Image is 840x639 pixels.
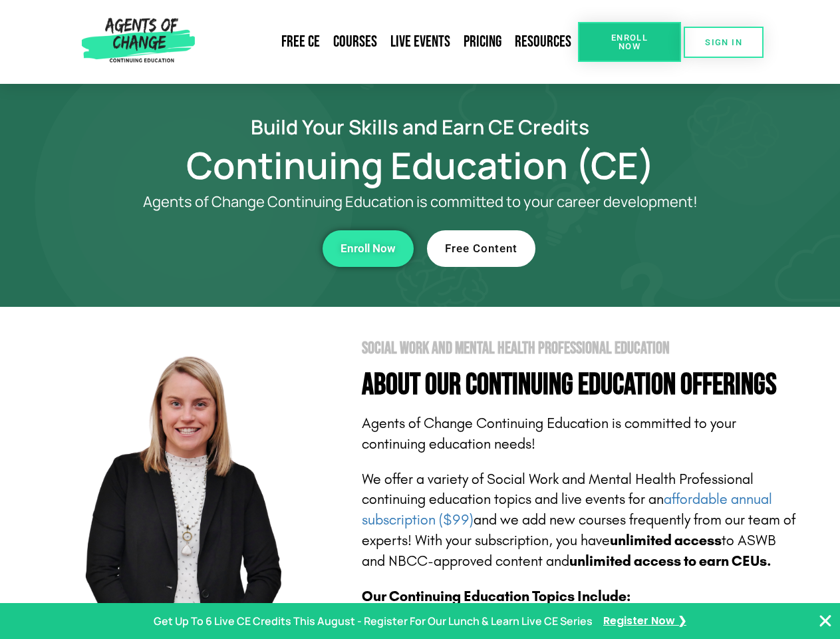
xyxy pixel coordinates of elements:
[610,532,722,549] b: unlimited access
[362,340,799,357] h2: Social Work and Mental Health Professional Education
[362,588,630,605] b: Our Continuing Education Topics Include:
[817,613,833,629] button: Close Banner
[362,469,799,572] p: We offer a variety of Social Work and Mental Health Professional continuing education topics and ...
[275,27,327,57] a: Free CE
[41,117,799,136] h2: Build Your Skills and Earn CE Credits
[154,612,593,631] p: Get Up To 6 Live CE Credits This August - Register For Our Lunch & Learn Live CE Series
[362,415,736,453] span: Agents of Change Continuing Education is committed to your continuing education needs!
[41,150,799,180] h1: Continuing Education (CE)
[599,33,660,51] span: Enroll Now
[327,27,384,57] a: Courses
[603,612,686,631] a: Register Now ❯
[427,230,535,267] a: Free Content
[508,27,578,57] a: Resources
[341,243,396,254] span: Enroll Now
[569,552,771,570] b: unlimited access to earn CEUs.
[94,194,746,210] p: Agents of Change Continuing Education is committed to your career development!
[384,27,457,57] a: Live Events
[705,38,742,47] span: SIGN IN
[200,27,578,57] nav: Menu
[445,243,517,254] span: Free Content
[323,230,414,267] a: Enroll Now
[362,370,799,400] h4: About Our Continuing Education Offerings
[457,27,508,57] a: Pricing
[684,27,764,58] a: SIGN IN
[578,22,681,62] a: Enroll Now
